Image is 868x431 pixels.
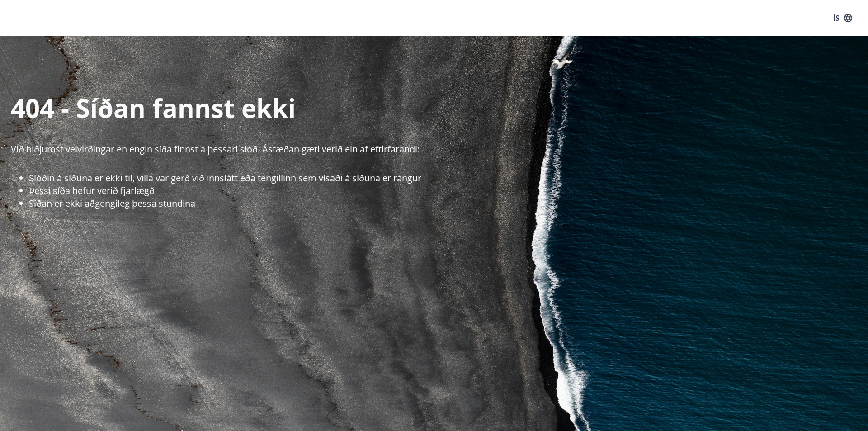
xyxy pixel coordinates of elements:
[828,10,857,26] button: ÍS
[29,172,868,185] li: Slóðin á síðuna er ekki til, villa var gerð við innslátt eða tengillinn sem vísaði á síðuna er ra...
[11,143,868,156] p: Við biðjumst velvirðingar en engin síða finnst á þessari slóð. Ástæðan gæti verið ein af eftirfar...
[29,197,868,210] li: Síðan er ekki aðgengileg þessa stundina
[29,185,868,197] li: Þessi síða hefur verið fjarlægð
[11,90,868,125] p: 404 - Síðan fannst ekki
